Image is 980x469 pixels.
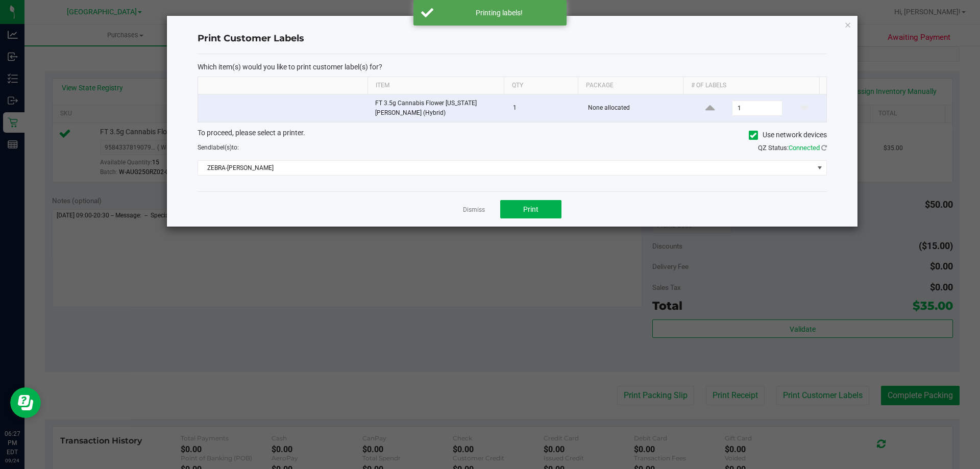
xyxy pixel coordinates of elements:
label: Use network devices [749,130,827,140]
span: QZ Status: [758,144,827,152]
span: Send to: [198,144,239,151]
th: Package [578,77,683,94]
span: label(s) [211,144,232,151]
td: 1 [507,94,582,122]
a: Dismiss [463,206,485,214]
span: ZEBRA-[PERSON_NAME] [198,161,814,175]
span: Connected [789,144,820,152]
h4: Print Customer Labels [198,32,827,45]
span: Print [523,205,538,213]
iframe: Resource center [10,387,41,418]
th: Item [367,77,504,94]
div: Printing labels! [439,8,559,18]
td: None allocated [582,94,689,122]
th: Qty [504,77,578,94]
button: Print [500,200,561,218]
p: Which item(s) would you like to print customer label(s) for? [198,62,827,71]
th: # of labels [683,77,819,94]
div: To proceed, please select a printer. [190,128,835,143]
td: FT 3.5g Cannabis Flower [US_STATE][PERSON_NAME] (Hybrid) [369,94,507,122]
